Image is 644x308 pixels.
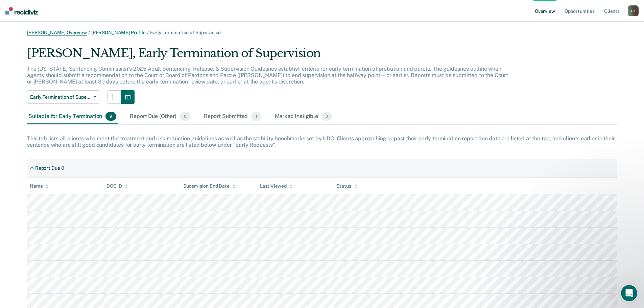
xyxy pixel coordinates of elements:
[30,183,49,189] div: Name
[35,165,60,171] div: Report Due
[30,94,91,100] span: Early Termination of Supervision
[183,183,236,189] div: Supervision End Date
[128,109,191,124] div: Report Due (Other)0
[202,109,263,124] div: Report Submitted1
[336,183,357,189] div: Status
[105,112,116,121] span: 9
[27,90,99,104] button: Early Termination of Supervision
[150,30,221,35] span: Early Termination of Supervision
[273,109,334,124] div: Marked Ineligible0
[106,183,128,189] div: DOC ID
[260,183,293,189] div: Last Viewed
[621,285,637,301] iframe: Intercom live chat
[87,30,91,35] span: /
[27,30,87,35] a: [PERSON_NAME] Overview
[27,163,67,174] div: Report Due8
[5,7,38,15] img: Recidiviz
[61,165,64,171] div: 8
[27,135,617,148] div: This tab lists all clients who meet the treatment and risk reduction guidelines as well as the st...
[27,66,508,85] p: The [US_STATE] Sentencing Commission’s 2025 Adult Sentencing, Release, & Supervision Guidelines e...
[27,46,510,66] div: [PERSON_NAME], Early Termination of Supervision
[27,109,118,124] div: Suitable for Early Termination9
[180,112,190,121] span: 0
[628,5,639,16] div: D J
[251,112,261,121] span: 1
[146,30,150,35] span: /
[628,5,639,16] button: DJ
[321,112,332,121] span: 0
[91,30,146,35] a: [PERSON_NAME] Profile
